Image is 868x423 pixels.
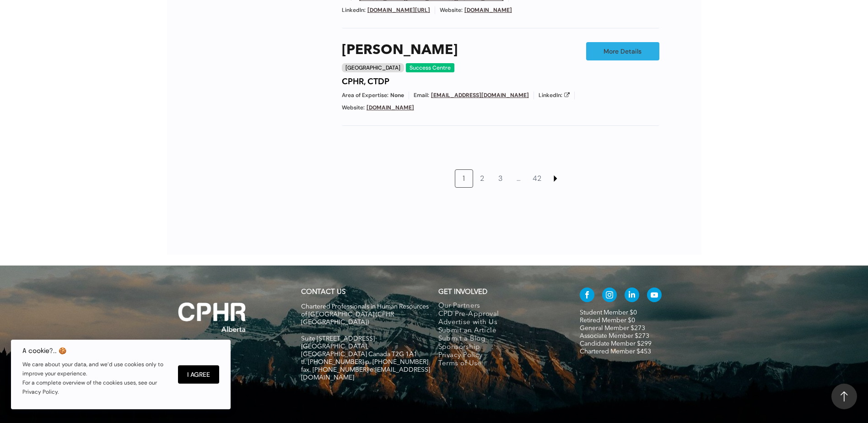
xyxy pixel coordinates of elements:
[342,92,388,99] span: Area of Expertise:
[342,42,458,59] a: [PERSON_NAME]
[438,327,561,335] a: Submit an Article
[440,6,463,14] span: Website:
[580,333,649,339] a: Associate Member $273
[22,360,169,396] p: We care about your data, and we’d use cookies only to improve your experience. For a complete ove...
[301,289,345,296] a: CONTACT US
[580,317,635,324] a: Retired Member $0
[342,104,365,112] span: Website:
[647,287,662,304] a: youtube
[438,335,561,343] a: Submit a Blog
[580,309,637,316] a: Student Member $0
[438,310,561,319] a: CPD Pre-Approval
[178,365,219,384] button: I Agree
[528,170,546,187] a: 42
[301,304,429,325] span: Chartered Professionals in Human Resources of [GEOGRAPHIC_DATA] (CPHR [GEOGRAPHIC_DATA])
[602,287,617,304] a: instagram
[586,42,659,60] a: More Details
[438,352,561,360] a: Privacy Policy
[580,325,645,331] a: General Member $273
[367,6,430,14] a: [DOMAIN_NAME][URL]
[580,341,652,347] a: Candidate Member $299
[438,319,561,327] a: Advertise with Us
[390,92,404,99] span: None
[301,367,430,381] span: fax. [PHONE_NUMBER] e:[EMAIL_ADDRESS][DOMAIN_NAME]
[342,6,366,14] span: LinkedIn:
[455,170,473,187] a: 1
[539,92,562,99] span: LinkedIn:
[342,63,404,72] div: [GEOGRAPHIC_DATA]
[438,343,561,352] a: Sponsorship
[492,170,509,187] a: 3
[580,348,651,355] a: Chartered Member $453
[406,63,454,72] div: Success Centre
[414,92,429,99] span: Email:
[22,347,169,354] h6: A cookie?.. 🍪
[625,287,639,304] a: linkedin
[464,6,512,14] a: [DOMAIN_NAME]
[301,336,375,342] span: Suite [STREET_ADDRESS]
[301,343,417,358] span: [GEOGRAPHIC_DATA], [GEOGRAPHIC_DATA] Canada T2G 1A1
[342,77,389,87] h4: CPHR, CTDP
[160,284,265,351] img: A white background with a few lines on it
[438,289,487,296] span: GET INVOLVED
[510,170,528,187] a: …
[474,170,491,187] a: 2
[438,302,561,310] a: Our Partners
[301,359,428,365] span: tf. [PHONE_NUMBER] p. [PHONE_NUMBER]
[580,287,594,304] a: facebook
[367,104,414,111] a: [DOMAIN_NAME]
[431,92,529,99] a: [EMAIL_ADDRESS][DOMAIN_NAME]
[438,360,561,368] a: Terms of Use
